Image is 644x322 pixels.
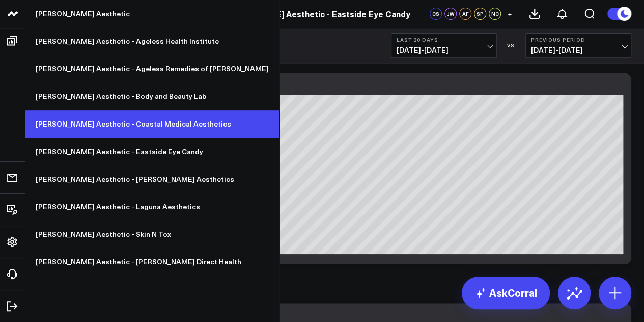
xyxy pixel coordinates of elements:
[508,10,512,17] span: +
[531,46,626,54] span: [DATE] - [DATE]
[25,248,279,276] a: [PERSON_NAME] Aesthetic - [PERSON_NAME] Direct Health
[474,8,486,20] div: SP
[531,37,626,43] b: Previous Period
[25,55,279,83] a: [PERSON_NAME] Aesthetic - Ageless Remedies of [PERSON_NAME]
[25,138,279,165] a: [PERSON_NAME] Aesthetic - Eastside Eye Candy
[25,193,279,220] a: [PERSON_NAME] Aesthetic - Laguna Aesthetics
[397,46,491,54] span: [DATE] - [DATE]
[216,8,410,19] a: [PERSON_NAME] Aesthetic - Eastside Eye Candy
[502,42,520,48] div: VS
[444,8,457,20] div: JW
[25,28,279,55] a: [PERSON_NAME] Aesthetic - Ageless Health Institute
[462,277,550,309] a: AskCorral
[25,110,279,138] a: [PERSON_NAME] Aesthetic - Coastal Medical Aesthetics
[391,33,497,58] button: Last 30 Days[DATE]-[DATE]
[25,83,279,110] a: [PERSON_NAME] Aesthetic - Body and Beauty Lab
[25,220,279,248] a: [PERSON_NAME] Aesthetic - Skin N Tox
[459,8,471,20] div: AF
[397,37,491,43] b: Last 30 Days
[525,33,631,58] button: Previous Period[DATE]-[DATE]
[430,8,442,20] div: CS
[503,8,516,20] button: +
[489,8,501,20] div: NC
[25,165,279,193] a: [PERSON_NAME] Aesthetic - [PERSON_NAME] Aesthetics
